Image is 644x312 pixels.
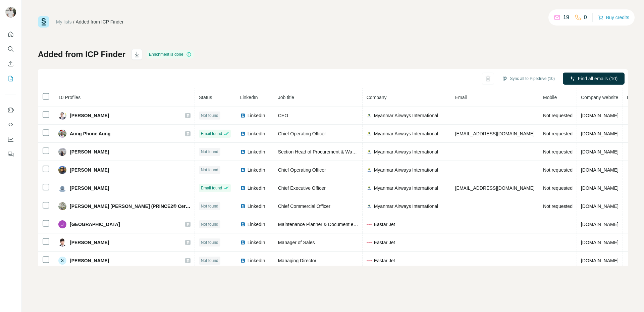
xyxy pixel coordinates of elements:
[543,95,557,100] span: Mobile
[497,74,559,84] button: Sync all to Pipedrive (10)
[455,131,535,136] span: [EMAIL_ADDRESS][DOMAIN_NAME]
[70,221,120,228] span: [GEOGRAPHIC_DATA]
[581,185,619,191] span: [DOMAIN_NAME]
[248,221,265,228] span: LinkedIn
[278,95,294,100] span: Job title
[278,204,330,209] span: Chief Commercial Officer
[201,185,222,191] span: Email found
[201,239,218,246] span: Not found
[248,112,265,119] span: LinkedIn
[58,257,66,265] div: S
[367,185,372,191] img: company-logo
[278,149,395,154] span: Section Head of Procurement & Warehouse Supervision
[374,148,438,155] span: Myanmar Airways International
[455,185,535,191] span: [EMAIL_ADDRESS][DOMAIN_NAME]
[240,149,246,154] img: LinkedIn logo
[58,220,66,228] img: Avatar
[70,112,109,119] span: [PERSON_NAME]
[543,185,573,191] span: Not requested
[578,75,618,82] span: Find all emails (10)
[38,16,49,28] img: Surfe Logo
[73,18,74,25] li: /
[367,113,372,118] img: company-logo
[58,184,66,192] img: Avatar
[374,185,438,191] span: Myanmar Airways International
[543,149,573,154] span: Not requested
[367,95,387,100] span: Company
[58,166,66,174] img: Avatar
[5,58,16,70] button: Enrich CSV
[581,131,619,136] span: [DOMAIN_NAME]
[240,240,246,245] img: LinkedIn logo
[5,28,16,40] button: Quick start
[70,257,109,264] span: [PERSON_NAME]
[240,258,246,263] img: LinkedIn logo
[248,130,265,137] span: LinkedIn
[70,203,191,210] span: [PERSON_NAME] [PERSON_NAME] (PRINCE2® Certified)
[374,130,438,137] span: Myanmar Airways International
[374,203,438,210] span: Myanmar Airways International
[5,7,16,17] img: Avatar
[70,130,111,137] span: Aung Phone Aung
[240,167,246,173] img: LinkedIn logo
[240,185,246,191] img: LinkedIn logo
[367,149,372,154] img: company-logo
[58,238,66,247] img: Avatar
[70,185,109,191] span: [PERSON_NAME]
[581,258,619,263] span: [DOMAIN_NAME]
[240,131,246,136] img: LinkedIn logo
[5,133,16,145] button: Dashboard
[248,239,265,246] span: LinkedIn
[248,257,265,264] span: LinkedIn
[199,95,212,100] span: Status
[240,204,246,209] img: LinkedIn logo
[278,131,326,136] span: Chief Operating Officer
[5,148,16,160] button: Feedback
[367,204,372,209] img: company-logo
[201,131,222,137] span: Email found
[563,73,625,85] button: Find all emails (10)
[581,204,619,209] span: [DOMAIN_NAME]
[248,203,265,210] span: LinkedIn
[147,50,194,58] div: Enrichment is done
[543,204,573,209] span: Not requested
[5,104,16,116] button: Use Surfe on LinkedIn
[543,113,573,118] span: Not requested
[5,119,16,131] button: Use Surfe API
[56,19,72,25] a: My lists
[248,167,265,173] span: LinkedIn
[374,112,438,119] span: Myanmar Airways International
[367,222,372,227] img: company-logo
[58,202,66,210] img: Avatar
[201,221,218,227] span: Not found
[58,95,80,100] span: 10 Profiles
[598,13,629,22] button: Buy credits
[201,203,218,209] span: Not found
[374,221,395,228] span: Eastar Jet
[581,240,619,245] span: [DOMAIN_NAME]
[278,185,326,191] span: Chief Executive Officer
[201,149,218,155] span: Not found
[581,95,618,100] span: Company website
[374,167,438,173] span: Myanmar Airways International
[240,95,258,100] span: LinkedIn
[278,222,364,227] span: Maintenance Planner & Document expert
[581,167,619,173] span: [DOMAIN_NAME]
[70,239,109,246] span: [PERSON_NAME]
[201,258,218,264] span: Not found
[201,167,218,173] span: Not found
[455,95,467,100] span: Email
[581,149,619,154] span: [DOMAIN_NAME]
[58,112,66,120] img: Avatar
[563,13,569,21] p: 19
[248,148,265,155] span: LinkedIn
[543,131,573,136] span: Not requested
[58,148,66,156] img: Avatar
[38,49,125,60] h1: Added from ICP Finder
[5,43,16,55] button: Search
[58,130,66,138] img: Avatar
[581,222,619,227] span: [DOMAIN_NAME]
[367,131,372,136] img: company-logo
[76,18,124,25] div: Added from ICP Finder
[543,167,573,173] span: Not requested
